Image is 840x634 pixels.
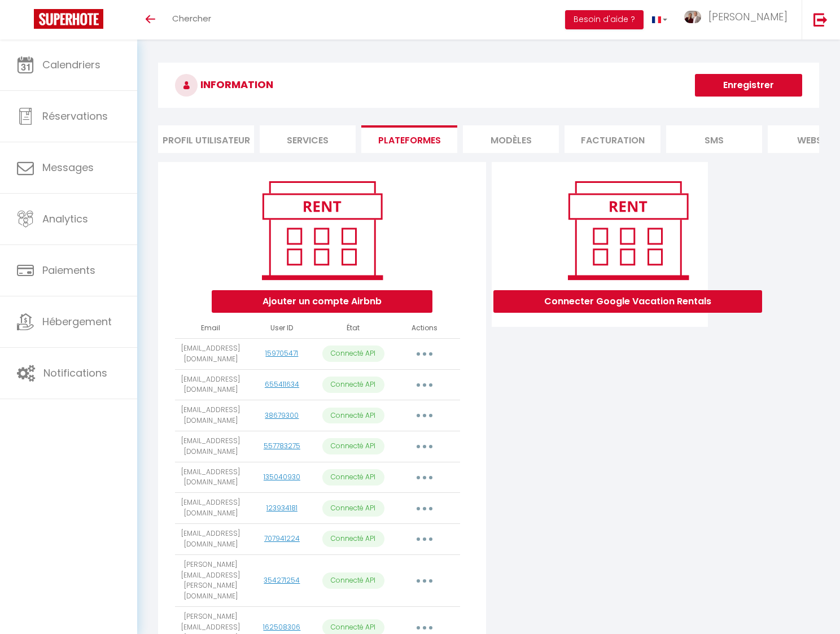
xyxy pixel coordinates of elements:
[322,469,384,486] p: Connecté API
[684,11,701,24] img: ...
[463,125,559,153] li: MODÈLES
[264,472,300,482] a: 135040930
[43,366,107,380] span: Notifications
[322,438,384,454] p: Connecté API
[389,318,460,338] th: Actions
[695,74,802,97] button: Enregistrer
[42,212,88,226] span: Analytics
[250,176,394,285] img: rent.png
[318,318,389,338] th: État
[175,554,246,606] td: [PERSON_NAME][EMAIL_ADDRESS][PERSON_NAME][DOMAIN_NAME]
[175,431,246,462] td: [EMAIL_ADDRESS][DOMAIN_NAME]
[322,572,384,589] p: Connecté API
[265,348,298,358] a: 159705471
[246,318,317,338] th: User ID
[708,10,788,24] span: [PERSON_NAME]
[265,410,299,420] a: 38679300
[264,575,300,585] a: 354271254
[322,377,384,393] p: Connecté API
[666,125,762,153] li: SMS
[263,622,300,632] a: 162508306
[260,125,356,153] li: Services
[42,160,94,174] span: Messages
[266,503,297,513] a: 123934181
[565,125,660,153] li: Facturation
[42,109,108,123] span: Réservations
[493,290,762,313] button: Connecter Google Vacation Rentals
[175,338,246,369] td: [EMAIL_ADDRESS][DOMAIN_NAME]
[175,400,246,431] td: [EMAIL_ADDRESS][DOMAIN_NAME]
[322,346,384,362] p: Connecté API
[42,263,95,277] span: Paiements
[565,10,644,29] button: Besoin d'aide ?
[158,63,819,108] h3: INFORMATION
[175,318,246,338] th: Email
[212,290,432,313] button: Ajouter un compte Airbnb
[175,462,246,493] td: [EMAIL_ADDRESS][DOMAIN_NAME]
[322,408,384,424] p: Connecté API
[175,493,246,524] td: [EMAIL_ADDRESS][DOMAIN_NAME]
[158,125,254,153] li: Profil Utilisateur
[556,176,700,285] img: rent.png
[175,523,246,554] td: [EMAIL_ADDRESS][DOMAIN_NAME]
[322,500,384,517] p: Connecté API
[322,531,384,547] p: Connecté API
[175,369,246,400] td: [EMAIL_ADDRESS][DOMAIN_NAME]
[361,125,457,153] li: Plateformes
[172,12,211,24] span: Chercher
[265,379,299,389] a: 655411634
[264,441,300,451] a: 557783275
[34,9,103,29] img: Super Booking
[42,314,112,329] span: Hébergement
[42,58,100,72] span: Calendriers
[813,12,828,27] img: logout
[264,534,300,543] a: 707941224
